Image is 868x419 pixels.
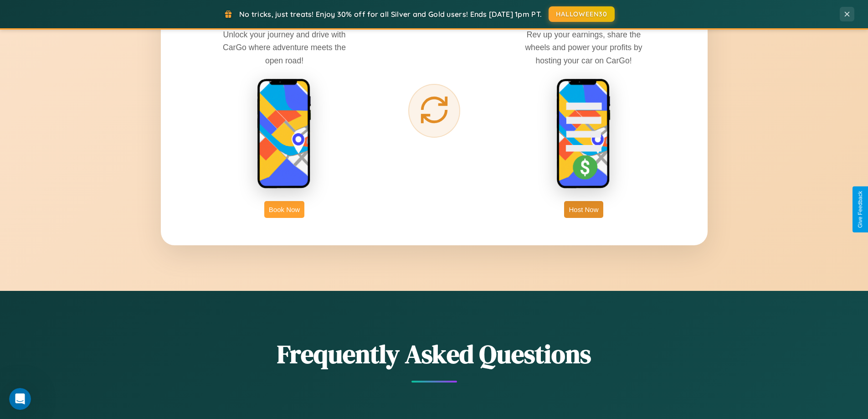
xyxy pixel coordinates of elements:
p: Rev up your earnings, share the wheels and power your profits by hosting your car on CarGo! [515,28,652,67]
button: HALLOWEEN30 [549,6,615,22]
img: rent phone [257,78,312,190]
p: Unlock your journey and drive with CarGo where adventure meets the open road! [216,28,353,67]
span: No tricks, just treats! Enjoy 30% off for all Silver and Gold users! Ends [DATE] 1pm PT. [239,10,542,19]
img: host phone [556,78,611,190]
button: Book Now [264,201,304,218]
div: Give Feedback [857,191,863,228]
iframe: Intercom live chat [9,388,31,410]
h2: Frequently Asked Questions [161,336,708,372]
button: Host Now [564,201,603,218]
